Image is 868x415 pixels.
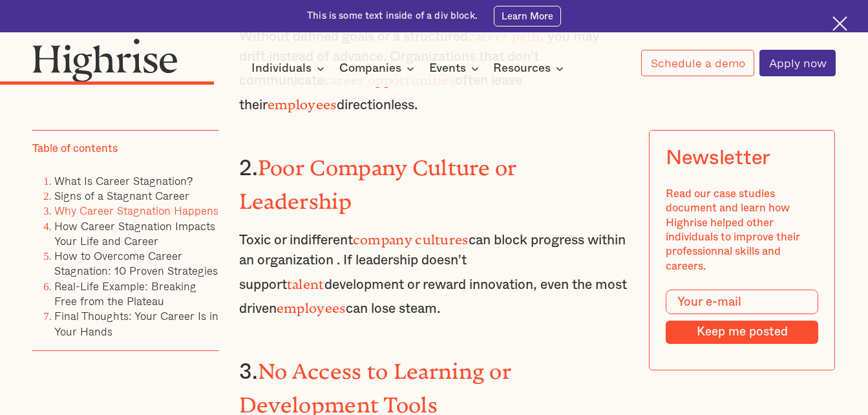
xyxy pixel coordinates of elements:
div: Resources [493,61,551,76]
a: Why Career Stagnation Happens [54,202,218,218]
div: Events [429,61,483,76]
img: Cross icon [832,16,847,31]
a: Apply now [759,50,835,76]
a: What Is Career Stagnation? [54,173,193,189]
form: Modal Form [666,290,818,343]
strong: talent [287,277,324,285]
div: Individuals [251,61,328,76]
div: Companies [339,61,418,76]
div: Read our case studies document and learn how Highrise helped other individuals to improve their p... [666,187,818,273]
a: Final Thoughts: Your Career Is in Your Hands [54,308,218,339]
img: Highrise logo [32,38,178,82]
strong: No Access to Learning or Development Tools [239,359,511,407]
h3: 2. [239,149,629,217]
div: Newsletter [666,147,770,171]
a: How to Overcome Career Stagnation: 10 Proven Strategies [54,248,218,279]
strong: employees [277,301,346,309]
div: Table of contents [32,142,118,156]
div: This is some text inside of a div block. [307,10,478,23]
input: Keep me posted [666,321,818,344]
strong: Poor Company Culture or Leadership [239,155,517,203]
a: Real-Life Example: Breaking Free from the Plateau [54,278,196,309]
p: Toxic or indifferent can block progress within an organization . If leadership doesn't support de... [239,226,629,319]
div: Individuals [251,61,312,76]
a: Schedule a demo [641,50,754,76]
strong: employees [268,97,337,105]
a: Signs of a Stagnant Career [54,187,189,204]
div: Events [429,61,466,76]
div: Companies [339,61,401,76]
strong: company cultures [353,232,469,240]
input: Your e-mail [666,290,818,314]
div: Resources [493,61,567,76]
a: How Career Stagnation Impacts Your Life and Career [54,218,215,249]
a: Learn More [494,6,561,27]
